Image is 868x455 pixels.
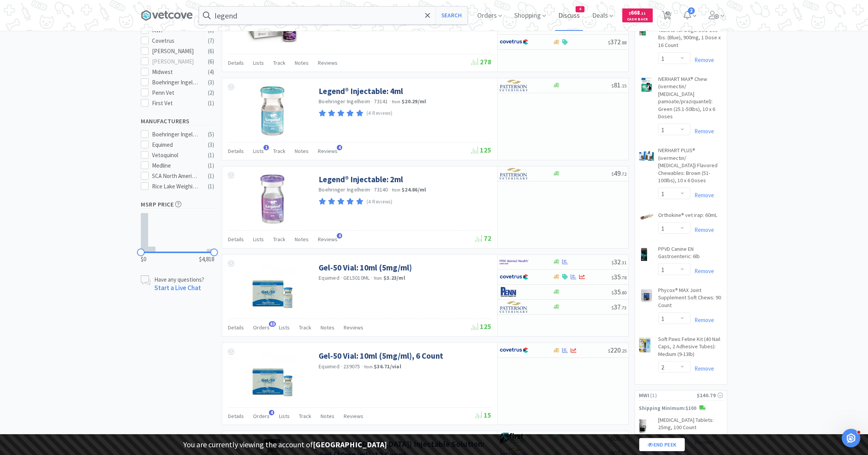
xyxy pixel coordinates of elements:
span: from [374,275,382,281]
a: Remove [691,365,714,372]
span: $4,818 [199,255,214,264]
span: Lists [279,324,290,331]
span: 125 [471,146,491,154]
strong: $24.86 / ml [402,186,426,193]
span: . 80 [621,290,627,295]
a: Gel-50 Vial: 10ml (5mg/ml), 6 Count [319,351,443,361]
span: Details [228,324,244,331]
h5: MSRP Price [141,200,214,209]
span: 81 [611,81,627,89]
div: ( 1 ) [208,99,214,108]
span: . 31 [621,260,627,265]
span: 1 [263,145,269,150]
span: . 73 [621,305,627,311]
strong: $36.71 / vial [374,363,401,370]
img: e1133ece90fa4a959c5ae41b0808c578_9.png [500,286,529,298]
span: Reviews [318,59,338,66]
span: 668 [629,9,646,16]
a: Remove [691,191,714,199]
span: Notes [295,148,309,154]
p: Have any questions? [154,275,204,284]
a: End Peek [639,438,685,451]
img: 2a25c391b7524444b3007fe8044bf202_32128.png [639,148,654,164]
span: 73141 [374,98,388,105]
img: 38b0a6bafa934569870f11e9d7b36313_664440.jpeg [247,174,297,224]
div: ( 1 ) [208,151,214,160]
a: [MEDICAL_DATA] Tablets: 25mg, 100 Count [658,416,723,435]
button: Search [436,7,468,24]
a: IVERHART MAX® Chew (ivermectin/ [MEDICAL_DATA] pamoate/praziquantel): Green (25.1-50lbs), 10 x 6 ... [658,76,723,124]
div: Boehringer Ingelheim [152,130,200,139]
span: $ [611,275,614,280]
img: 4c88b896f6254b0f9cb200f2737cd26b_19499.png [639,247,649,262]
span: $ [611,305,614,311]
span: $ [608,348,610,354]
span: · [371,98,373,105]
a: Equimed [319,363,339,370]
span: Details [228,236,244,243]
img: f5e969b455434c6296c6d81ef179fa71_3.png [500,80,529,91]
a: 43 [659,13,675,20]
div: [PERSON_NAME] [152,57,200,66]
span: · [389,98,391,105]
span: · [371,274,372,281]
div: Rice Lake Weighing Systems [152,182,200,191]
span: 32 [611,257,627,266]
div: SCA North American [152,171,200,181]
span: . 78 [621,275,627,280]
a: Gel-50 Vial: 10ml (5mg/ml) [319,262,412,273]
div: ( 1 ) [208,161,214,170]
span: 72 [475,234,491,243]
div: ( 1 ) [208,182,214,191]
img: f6b2451649754179b5b4e0c70c3f7cb0_2.png [500,256,529,268]
div: Medline [152,161,200,170]
input: Search by item, sku, manufacturer, ingredient, size... [199,7,468,24]
span: 2 [688,7,695,14]
img: d85cd5fb2f844a19bfadc3c7ec317075_36129.jpeg [247,262,297,312]
span: 372 [608,37,627,46]
span: Orders [253,413,270,420]
span: . 15 [621,83,627,89]
a: Soft Paws Feline Kit (40 Nail Caps, 2 Adhesive Tubes): Medium (9-13lb) [658,336,723,361]
p: You are currently viewing the account of [183,438,387,451]
div: ( 6 ) [208,57,214,66]
img: 0d438ada7fe84402947888c594a08568_264449.png [639,77,654,92]
div: ( 3 ) [208,140,214,149]
div: ( 4 ) [208,67,214,77]
span: . 11 [640,11,646,16]
span: ( 1 ) [649,392,697,400]
span: Details [228,59,244,66]
span: 35 [611,272,627,281]
a: PPVD Canine EN Gastroenteric: 6lb [658,245,723,264]
div: $140.79 [697,391,723,400]
a: Credelio Quattro Chewable Tablets for Dogs: 50.1-100 lbs. (Blue), 900mg, 1 Dose x 16 Count [658,19,723,52]
span: 4 [576,7,584,12]
strong: $3.23 / ml [383,274,405,281]
span: Reviews [344,324,363,331]
span: Cash Back [627,17,648,22]
span: Track [299,413,311,420]
span: 15 [475,411,491,420]
img: f44c56aab71e4a91857fcf7bb0dfb766_6344.png [639,418,647,433]
span: MWI [639,391,649,400]
span: 4 [337,233,342,238]
div: Boehringer Ingelheim [152,78,200,87]
span: 73140 [374,186,388,193]
span: Notes [295,59,309,66]
a: Equimed [319,274,339,281]
h5: Manufacturers [141,117,214,126]
div: Vetoquinol [152,151,200,160]
strong: [GEOGRAPHIC_DATA] [313,440,387,449]
img: 77fca1acd8b6420a9015268ca798ef17_1.png [500,36,529,48]
span: Details [228,148,244,154]
strong: $20.29 / ml [402,98,426,105]
span: Track [273,59,285,66]
span: Details [228,413,244,420]
span: 125 [471,322,491,331]
a: Legend® Injectable: 4ml [319,86,403,96]
img: 67d67680309e4a0bb49a5ff0391dcc42_6.png [500,433,529,444]
img: 77fca1acd8b6420a9015268ca798ef17_1.png [500,344,529,356]
p: Shipping Minimum: $100 [635,405,727,413]
img: 3242cb07d42d4424945dbcaec04a1877_655375.jpeg [247,86,297,136]
span: Notes [321,324,334,331]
